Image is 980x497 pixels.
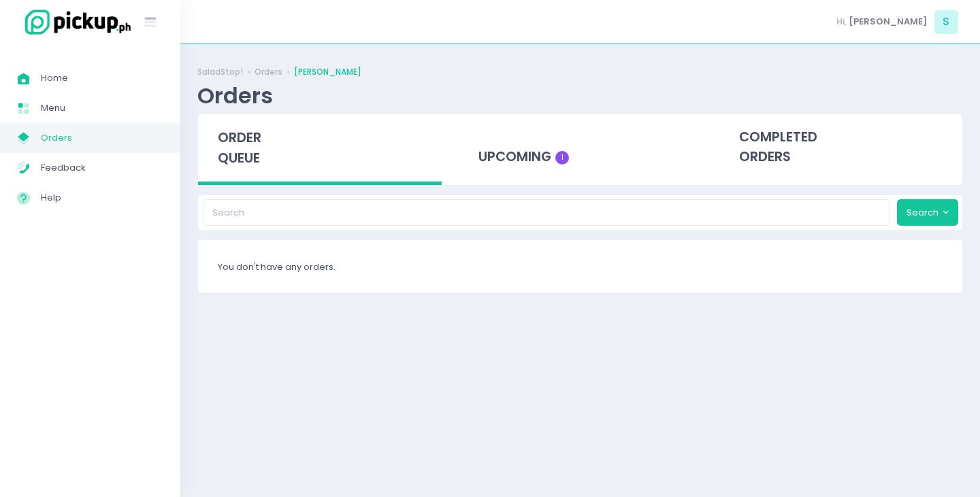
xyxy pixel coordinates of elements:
div: upcoming [459,114,702,181]
div: You don't have any orders. [198,240,962,293]
span: Hi, [836,15,847,29]
button: Search [897,199,958,225]
span: Menu [41,99,163,117]
a: Orders [255,66,282,78]
input: Search [203,199,891,225]
span: Home [41,69,163,87]
div: Orders [197,82,273,109]
span: 1 [555,151,569,165]
span: [PERSON_NAME] [849,15,928,29]
img: logo [17,7,133,37]
span: Orders [41,129,163,147]
span: Help [41,189,163,207]
a: [PERSON_NAME] [294,66,361,78]
a: SaladStop! [197,66,243,78]
span: order queue [218,128,261,167]
span: Feedback [41,159,163,177]
div: completed orders [719,114,962,181]
span: S [934,10,958,34]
